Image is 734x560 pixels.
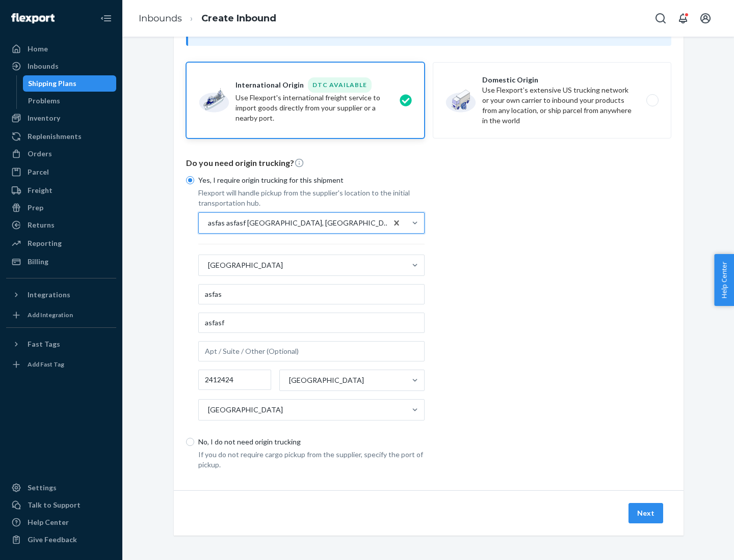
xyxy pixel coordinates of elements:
div: Freight [28,185,53,195]
span: Inbounding with your own carrier? [217,28,441,37]
a: Reporting [6,235,116,251]
button: Integrations [6,287,116,303]
a: Create Inbound [201,13,276,24]
a: Shipping Plans [23,75,117,92]
div: Returns [28,220,55,230]
div: Fast Tags [28,339,60,349]
a: Home [6,41,116,57]
div: Inventory [28,113,60,123]
button: Open notifications [673,8,693,29]
div: Orders [28,149,52,159]
ol: breadcrumbs [130,4,284,34]
a: Orders [6,146,116,162]
input: [GEOGRAPHIC_DATA] [207,260,208,270]
div: Problems [28,96,60,106]
button: Close Navigation [96,8,116,29]
p: If you do not require cargo pickup from the supplier, specify the port of pickup. [198,450,425,470]
a: Help Center [6,514,116,530]
a: Inbounds [6,58,116,74]
div: asfas asfasf [GEOGRAPHIC_DATA], [GEOGRAPHIC_DATA] 2412424 [208,218,392,228]
a: Billing [6,254,116,270]
p: Flexport will handle pickup from the supplier's location to the initial transportation hub. [198,188,425,208]
a: Freight [6,182,116,199]
a: Parcel [6,164,116,180]
div: [GEOGRAPHIC_DATA] [208,405,283,415]
div: Parcel [28,167,49,177]
a: Add Integration [6,307,116,323]
div: Integrations [28,290,70,300]
div: Settings [28,483,57,493]
button: Give Feedback [6,531,116,548]
a: Problems [23,93,117,109]
div: Add Integration [28,311,73,319]
div: Help Center [28,517,69,527]
button: Open account menu [695,8,716,29]
a: Inbounds [139,13,182,24]
div: Inbounds [28,61,59,71]
input: Postal Code [198,370,271,390]
div: Give Feedback [28,535,77,545]
div: Replenishments [28,131,82,142]
div: Add Fast Tag [28,360,64,369]
input: Address [198,313,425,333]
div: Prep [28,203,43,213]
a: Replenishments [6,128,116,145]
input: Facility Name [198,284,425,304]
button: Fast Tags [6,336,116,352]
p: Do you need origin trucking? [186,157,671,169]
input: [GEOGRAPHIC_DATA] [207,405,208,415]
p: No, I do not need origin trucking [198,437,425,447]
a: Prep [6,200,116,216]
div: Talk to Support [28,500,81,510]
input: No, I do not need origin trucking [186,438,194,446]
input: [GEOGRAPHIC_DATA] [288,375,289,385]
div: Billing [28,257,48,267]
div: Shipping Plans [28,78,76,89]
a: Inventory [6,110,116,126]
button: Next [628,503,663,523]
div: Home [28,44,48,54]
a: Returns [6,217,116,233]
a: Settings [6,480,116,496]
div: Reporting [28,238,62,248]
a: Add Fast Tag [6,356,116,373]
div: [GEOGRAPHIC_DATA] [208,260,283,270]
button: Help Center [714,254,734,306]
a: Talk to Support [6,497,116,513]
div: [GEOGRAPHIC_DATA] [289,375,364,385]
input: Yes, I require origin trucking for this shipment [186,176,194,184]
img: Flexport logo [11,13,55,23]
input: Apt / Suite / Other (Optional) [198,341,425,361]
p: Yes, I require origin trucking for this shipment [198,175,425,185]
button: Open Search Box [650,8,671,29]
